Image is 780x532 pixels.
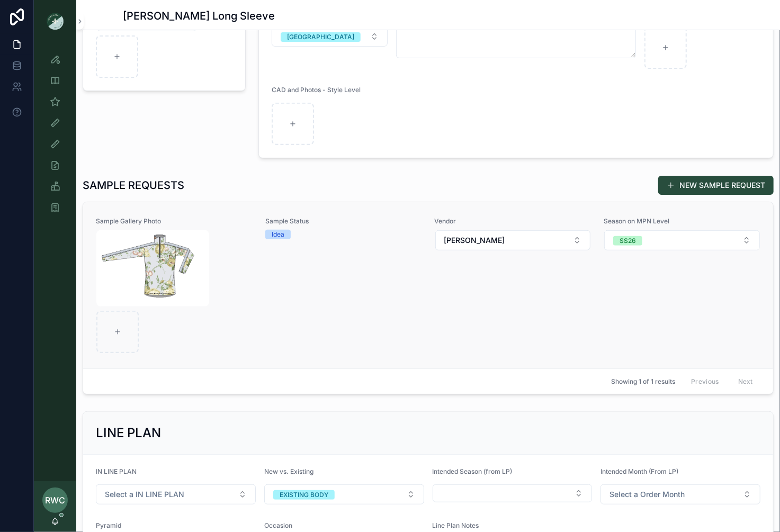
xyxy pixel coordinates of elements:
[96,467,137,475] span: IN LINE PLAN
[96,521,121,529] span: Pyramid
[83,202,773,368] a: Sample Gallery PhotoScreenshot-2025-08-29-at-1.37.53-PM.pngSample StatusIdeaVendorSelect ButtonSe...
[609,489,685,500] span: Select a Order Month
[264,484,424,504] button: Select Button
[287,32,354,42] div: [GEOGRAPHIC_DATA]
[105,489,184,500] span: Select a IN LINE PLAN
[265,217,422,226] span: Sample Status
[658,176,774,195] button: NEW SAMPLE REQUEST
[272,26,388,47] button: Select Button
[600,467,678,475] span: Intended Month (From LP)
[45,494,65,507] span: RWC
[433,484,593,502] button: Select Button
[604,217,760,226] span: Season on MPN Level
[123,8,275,23] h1: [PERSON_NAME] Long Sleeve
[264,521,292,529] span: Occasion
[433,467,513,475] span: Intended Season (from LP)
[272,86,361,94] span: CAD and Photos - Style Level
[600,484,760,504] button: Select Button
[433,521,479,529] span: Line Plan Notes
[611,377,675,386] span: Showing 1 of 1 results
[96,230,209,306] img: Screenshot-2025-08-29-at-1.37.53-PM.png
[96,484,256,504] button: Select Button
[83,178,184,193] h1: SAMPLE REQUESTS
[444,235,505,246] span: [PERSON_NAME]
[272,230,284,239] div: Idea
[604,230,760,250] button: Select Button
[264,467,313,475] span: New vs. Existing
[435,217,591,226] span: Vendor
[96,217,253,226] span: Sample Gallery Photo
[34,42,76,231] div: scrollable content
[280,490,328,500] div: EXISTING BODY
[96,425,161,441] h2: LINE PLAN
[47,13,64,30] img: App logo
[435,230,591,250] button: Select Button
[620,236,636,246] div: SS26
